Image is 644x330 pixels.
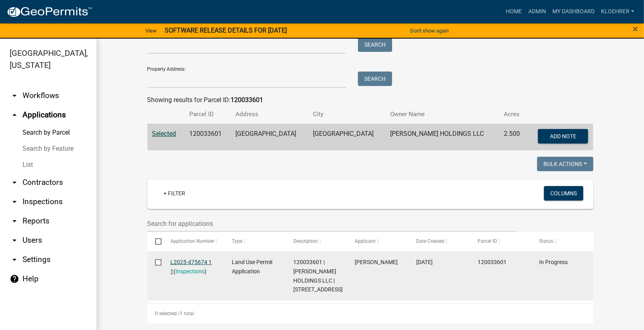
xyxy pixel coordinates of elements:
[10,274,19,284] i: help
[525,4,549,19] a: Admin
[163,232,224,251] datatable-header-cell: Application Number
[170,238,214,244] span: Application Number
[385,105,499,124] th: Owner Name
[540,238,554,244] span: Status
[232,259,273,275] span: Land Use Permit Application
[184,124,231,150] td: 120033601
[347,232,409,251] datatable-header-cell: Applicant
[293,238,318,244] span: Description
[550,133,577,139] span: Add Note
[503,4,525,19] a: Home
[407,24,452,37] button: Don't show again
[470,232,532,251] datatable-header-cell: Parcel ID
[10,178,19,187] i: arrow_drop_down
[416,238,444,244] span: Date Created
[155,311,180,316] span: 0 selected /
[538,129,588,143] button: Add Note
[355,259,398,265] span: Curtis J Fernholz
[308,124,386,150] td: [GEOGRAPHIC_DATA]
[157,186,192,201] a: + Filter
[10,216,19,226] i: arrow_drop_down
[170,258,217,276] div: ( )
[358,37,392,52] button: Search
[10,110,19,120] i: arrow_drop_up
[499,105,527,124] th: Acres
[10,197,19,207] i: arrow_drop_down
[165,27,287,34] strong: SOFTWARE RELEASE DETAILS FOR [DATE]
[147,215,517,232] input: Search for applications
[10,236,19,245] i: arrow_drop_down
[499,124,527,150] td: 2.500
[184,105,231,124] th: Parcel ID
[532,232,593,251] datatable-header-cell: Status
[224,232,286,251] datatable-header-cell: Type
[231,96,264,104] strong: 120033601
[633,23,638,35] span: ×
[478,238,497,244] span: Parcel ID
[147,95,593,105] div: Showing results for Parcel ID:
[231,124,308,150] td: [GEOGRAPHIC_DATA]
[549,4,598,19] a: My Dashboard
[598,4,638,19] a: kloehrer
[409,232,470,251] datatable-header-cell: Date Created
[170,259,212,275] a: L2025-475674 1 1
[544,186,583,201] button: Columns
[355,238,376,244] span: Applicant
[142,24,160,37] a: View
[540,259,568,265] span: In Progress
[308,105,386,124] th: City
[537,157,593,171] button: Bulk Actions
[293,259,343,293] span: 120033601 | BENOIT HOLDINGS LLC | 7610 JASMINE LOOP NW
[358,72,392,86] button: Search
[231,105,308,124] th: Address
[10,91,19,100] i: arrow_drop_down
[385,124,499,150] td: [PERSON_NAME] HOLDINGS LLC
[286,232,347,251] datatable-header-cell: Description
[232,238,242,244] span: Type
[176,268,204,275] a: Inspections
[416,259,433,265] span: 09/09/2025
[10,255,19,264] i: arrow_drop_down
[478,259,507,265] span: 120033601
[147,303,593,324] div: 1 total
[633,24,638,34] button: Close
[152,130,176,137] a: Selected
[147,232,163,251] datatable-header-cell: Select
